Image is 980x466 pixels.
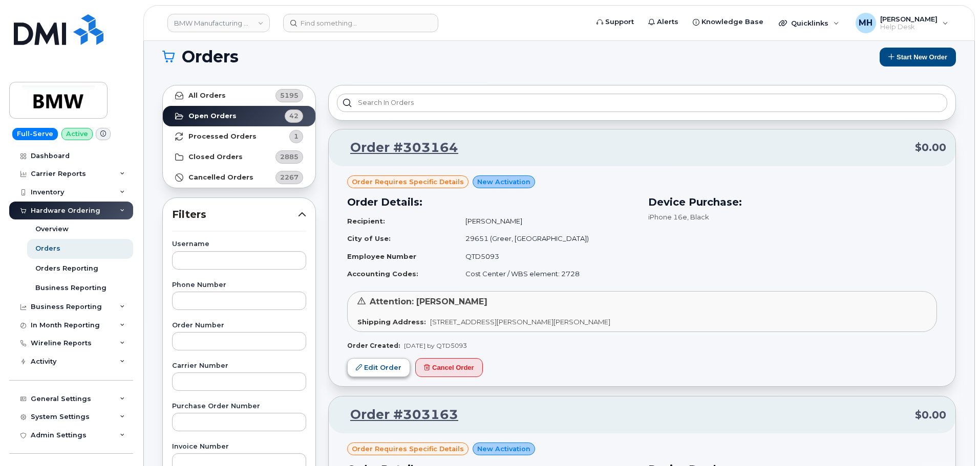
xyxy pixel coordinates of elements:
a: All Orders5195 [163,85,315,106]
label: Purchase Order Number [172,403,306,410]
a: Cancelled Orders2267 [163,167,315,188]
button: Start New Order [880,48,956,66]
span: $0.00 [915,140,946,155]
div: Quicklinks [772,13,846,33]
button: Cancel Order [415,358,483,377]
td: 29651 (Greer, [GEOGRAPHIC_DATA]) [456,230,636,248]
a: Closed Orders2885 [163,147,315,167]
span: Orders [182,49,239,64]
span: Filters [172,207,298,222]
strong: Processed Orders [188,132,257,141]
strong: Accounting Codes: [347,270,418,278]
a: Edit Order [347,358,410,377]
label: Order Number [172,322,306,329]
div: Melissa Hoye [848,13,955,33]
label: Username [172,241,306,248]
span: Help Desk [880,23,938,31]
span: iPhone 16e [648,213,687,221]
td: [PERSON_NAME] [456,212,636,230]
iframe: Messenger Launcher [935,421,972,458]
a: Open Orders42 [163,106,315,126]
span: Attention: [PERSON_NAME] [370,297,487,306]
a: Order #303163 [338,406,458,424]
span: 1 [294,131,299,141]
a: BMW Manufacturing Co LLC [167,14,270,32]
strong: Cancelled Orders [188,173,253,182]
strong: Shipping Address: [357,318,426,326]
label: Phone Number [172,282,306,289]
h3: Order Details: [347,194,636,210]
span: Order requires Specific details [352,177,464,187]
span: 42 [289,111,299,121]
label: Invoice Number [172,443,306,450]
span: Order requires Specific details [352,444,464,454]
span: 2267 [280,172,299,182]
span: [DATE] by QTD5093 [404,342,467,349]
span: 2885 [280,152,299,162]
span: $0.00 [915,408,946,423]
strong: Employee Number [347,252,416,260]
strong: Recipient: [347,217,385,225]
span: New Activation [477,177,530,187]
strong: Open Orders [188,112,237,120]
input: Find something... [283,14,438,32]
label: Carrier Number [172,363,306,369]
td: QTD5093 [456,248,636,265]
a: Order #303164 [338,139,458,157]
h3: Device Purchase: [648,194,937,210]
strong: All Orders [188,92,226,100]
span: [STREET_ADDRESS][PERSON_NAME][PERSON_NAME] [430,318,610,326]
a: Processed Orders1 [163,126,315,147]
span: , Black [687,213,709,221]
strong: City of Use: [347,234,391,242]
input: Search in orders [337,94,947,112]
span: New Activation [477,444,530,454]
span: 5195 [280,91,299,100]
td: Cost Center / WBS element: 2728 [456,265,636,283]
strong: Order Created: [347,342,400,349]
strong: Closed Orders [188,153,243,161]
